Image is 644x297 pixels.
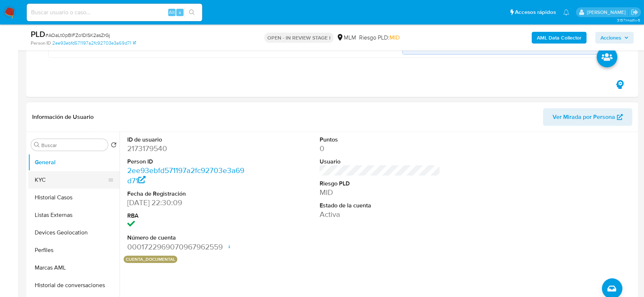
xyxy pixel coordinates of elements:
[32,113,94,121] h1: Información de Usuario
[631,8,639,16] a: Salir
[127,242,248,252] dd: 0001722969070967962559
[28,154,120,171] button: General
[320,180,441,188] dt: Riesgo PLD
[532,32,587,44] button: AML Data Collector
[320,158,441,166] dt: Usuario
[600,32,621,44] span: Acciones
[537,32,581,44] b: AML Data Collector
[127,165,244,186] a: 2ee93ebfd571197a2fc92703e3a69d71
[127,190,248,198] dt: Fecha de Registración
[127,234,248,242] dt: Número de cuenta
[617,17,640,23] span: 3.157.1-hotfix-5
[28,277,120,294] button: Historial de conversaciones
[31,40,51,46] b: Person ID
[127,198,248,208] dd: [DATE] 22:30:09
[34,142,40,148] button: Buscar
[127,212,248,220] dt: RBA
[28,171,114,189] button: KYC
[515,8,556,16] span: Accesos rápidos
[320,187,441,198] dd: MID
[264,33,334,43] p: OPEN - IN REVIEW STAGE I
[336,34,356,42] div: MLM
[595,32,634,44] button: Acciones
[45,31,110,39] span: # AOaLt0pBlFZo1DISK2asZrGj
[553,108,615,126] span: Ver Mirada por Persona
[41,142,105,148] input: Buscar
[31,28,45,40] b: PLD
[127,136,248,144] dt: ID de usuario
[28,259,120,277] button: Marcas AML
[28,206,120,224] button: Listas Externas
[359,34,400,42] span: Riesgo PLD:
[543,108,632,126] button: Ver Mirada por Persona
[320,209,441,219] dd: Activa
[320,202,441,210] dt: Estado de la cuenta
[111,142,117,150] button: Volver al orden por defecto
[169,9,175,16] span: Alt
[320,136,441,144] dt: Puntos
[184,7,199,18] button: search-icon
[179,9,181,16] span: s
[28,189,120,206] button: Historial Casos
[127,158,248,166] dt: Person ID
[563,9,569,15] a: Notificaciones
[28,224,120,241] button: Devices Geolocation
[52,40,136,46] a: 2ee93ebfd571197a2fc92703e3a69d71
[27,8,202,17] input: Buscar usuario o caso...
[127,143,248,154] dd: 2173179540
[389,33,400,42] span: MID
[320,143,441,154] dd: 0
[28,241,120,259] button: Perfiles
[587,9,628,16] p: dalia.goicochea@mercadolibre.com.mx
[126,258,175,261] button: cuenta_documental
